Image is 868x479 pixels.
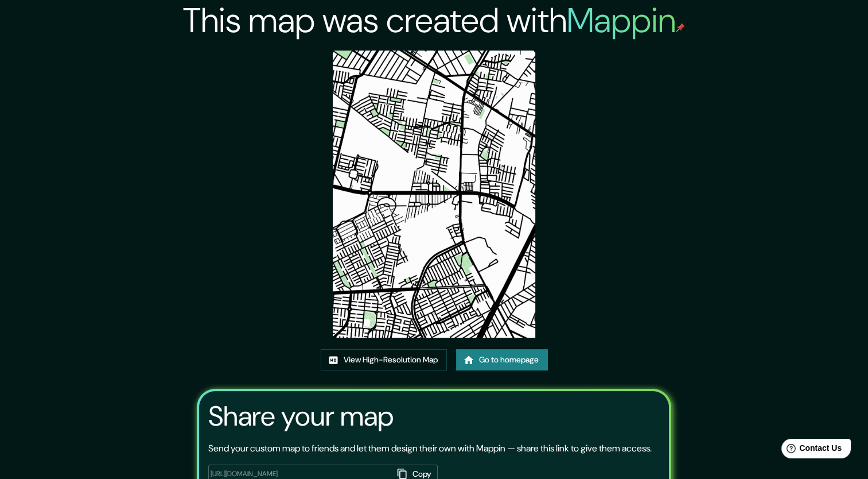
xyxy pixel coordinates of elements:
[676,23,685,32] img: mappin-pin
[766,434,855,466] iframe: Help widget launcher
[208,400,394,432] h3: Share your map
[321,349,447,370] a: View High-Resolution Map
[456,349,548,370] a: Go to homepage
[333,51,536,338] img: created-map
[208,442,652,455] p: Send your custom map to friends and let them design their own with Mappin — share this link to gi...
